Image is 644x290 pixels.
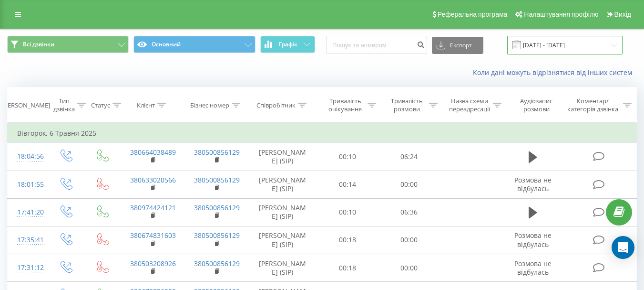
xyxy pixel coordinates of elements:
button: Всі дзвінки [7,36,129,53]
td: 06:36 [378,198,440,226]
a: 380500856129 [194,259,240,268]
a: 380503208926 [130,259,176,268]
td: [PERSON_NAME] (SIP) [248,198,317,226]
span: Реферальна програма [438,11,508,18]
div: Тривалість очікування [326,97,365,113]
div: 17:35:41 [17,231,37,249]
td: 00:00 [378,226,440,254]
td: 00:18 [317,254,378,282]
button: Експорт [432,37,483,54]
div: Коментар/категорія дзвінка [565,97,621,113]
input: Пошук за номером [326,37,427,54]
div: Open Intercom Messenger [612,236,634,259]
span: Розмова не відбулась [514,231,552,248]
td: 00:18 [317,226,378,254]
span: Вихід [614,11,631,18]
div: 17:41:20 [17,203,37,222]
td: 00:10 [317,198,378,226]
td: [PERSON_NAME] (SIP) [248,254,317,282]
td: [PERSON_NAME] (SIP) [248,143,317,171]
td: [PERSON_NAME] (SIP) [248,171,317,198]
a: 380664038489 [130,148,176,157]
div: Тривалість розмови [387,97,427,113]
div: Аудіозапис розмови [512,97,561,113]
td: 00:14 [317,171,378,198]
span: Розмова не відбулась [514,175,552,193]
span: Налаштування профілю [524,11,598,18]
span: Графік [279,41,297,48]
a: Коли дані можуть відрізнятися вiд інших систем [473,68,637,77]
td: [PERSON_NAME] (SIP) [248,226,317,254]
button: Основний [133,36,255,53]
a: 380500856129 [194,148,240,157]
button: Графік [260,36,315,53]
a: 380674831603 [130,231,176,240]
td: 00:00 [378,171,440,198]
div: Співробітник [256,101,296,109]
a: 380633020566 [130,175,176,184]
td: 06:24 [378,143,440,171]
div: Назва схеми переадресації [449,97,491,113]
div: 18:04:56 [17,147,37,166]
a: 380500856129 [194,203,240,212]
div: 17:31:12 [17,258,37,277]
div: Тип дзвінка [53,97,75,113]
a: 380500856129 [194,231,240,240]
div: Клієнт [137,101,155,109]
div: 18:01:55 [17,175,37,194]
div: Статус [91,101,110,109]
td: 00:10 [317,143,378,171]
span: Всі дзвінки [23,41,54,48]
td: 00:00 [378,254,440,282]
td: Вівторок, 6 Травня 2025 [8,124,637,143]
span: Розмова не відбулась [514,259,552,277]
div: Бізнес номер [190,101,229,109]
a: 380974424121 [130,203,176,212]
div: [PERSON_NAME] [2,101,50,109]
a: 380500856129 [194,175,240,184]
